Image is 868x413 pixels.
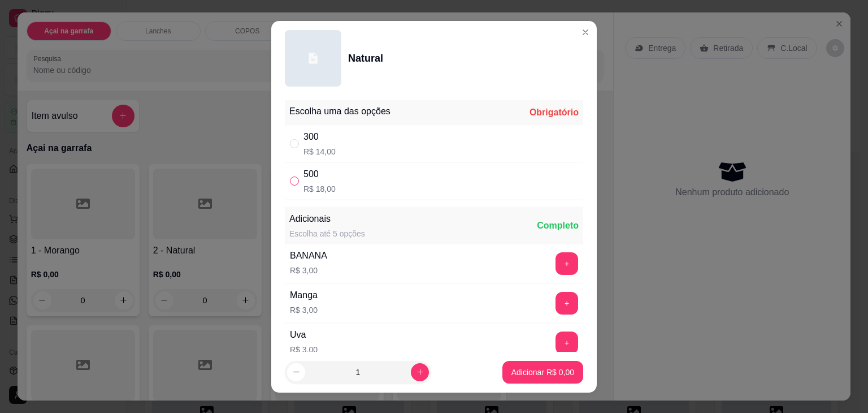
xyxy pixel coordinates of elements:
div: Adicionais [289,212,365,226]
p: Adicionar R$ 0,00 [511,367,574,378]
div: Obrigatório [530,106,579,119]
button: decrease-product-quantity [287,363,305,381]
p: R$ 14,00 [303,146,336,157]
p: R$ 3,00 [290,304,318,316]
button: Adicionar R$ 0,00 [502,361,583,384]
div: Uva [290,328,318,342]
button: Close [576,23,594,41]
button: add [555,292,578,315]
button: add [555,252,578,275]
div: BANANA [290,249,327,263]
div: Completo [537,219,579,233]
div: Escolha até 5 opções [289,228,365,239]
div: 500 [303,167,336,181]
div: Escolha uma das opções [289,105,390,118]
p: R$ 3,00 [290,265,327,276]
button: add [555,332,578,354]
button: increase-product-quantity [411,363,429,381]
div: 300 [303,130,336,144]
div: Manga [290,289,318,302]
p: R$ 3,00 [290,344,318,355]
div: Natural [348,50,383,66]
p: R$ 18,00 [303,183,336,195]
